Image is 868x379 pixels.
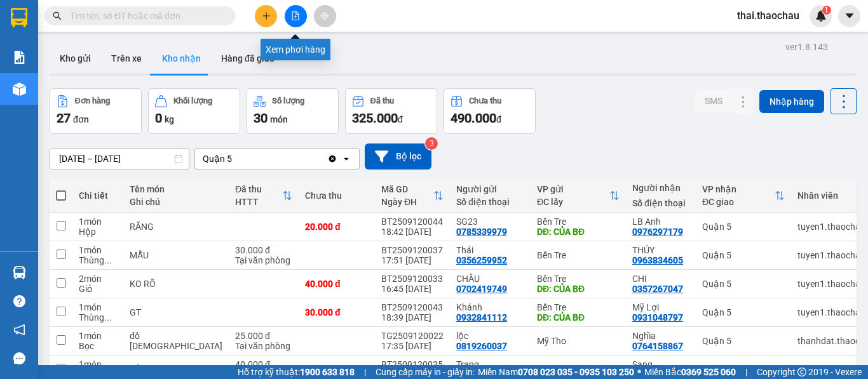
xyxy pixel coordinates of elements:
[632,312,683,322] div: 0931048797
[702,222,785,232] div: Quận 5
[365,143,431,170] button: Bộ lọc
[456,197,524,207] div: Số điện thoại
[727,8,810,23] span: thai.thaochau
[531,179,626,213] th: Toggle SortBy
[537,364,620,375] div: Bến Tre
[844,10,855,22] span: caret-down
[456,359,524,369] div: Trang
[381,227,444,237] div: 18:42 [DATE]
[702,307,785,317] div: Quận 5
[824,6,829,15] span: 1
[451,110,496,126] span: 490.000
[632,302,689,312] div: Mỹ Lợi
[104,255,112,265] span: ...
[632,198,689,208] div: Số điện thoại
[375,179,450,213] th: Toggle SortBy
[247,88,339,134] button: Số lượng30món
[235,197,282,207] div: HTTT
[381,331,444,341] div: TG2509120022
[537,227,620,237] div: DĐ: CỦA BĐ
[300,367,355,377] strong: 1900 633 818
[79,216,117,227] div: 1 món
[632,227,683,237] div: 0976297179
[537,197,609,207] div: ĐC lấy
[381,197,433,207] div: Ngày ĐH
[79,341,117,351] div: Bọc
[114,67,119,79] span: 0
[797,368,806,376] span: copyright
[79,227,117,237] div: Hộp
[235,184,282,194] div: Đã thu
[456,331,524,341] div: lộc
[327,154,337,164] svg: Clear value
[75,96,110,105] div: Đơn hàng
[305,279,369,289] div: 40.000 đ
[702,336,785,346] div: Quận 5
[36,14,69,26] span: Quận 5
[537,312,620,322] div: DĐ: CỦA BĐ
[97,64,189,81] td: CC:
[496,114,501,124] span: đ
[681,367,736,377] strong: 0369 525 060
[203,152,232,165] div: Quận 5
[5,28,35,40] span: Hoàng
[148,88,240,134] button: Khối lượng0kg
[456,274,524,284] div: CHÂU
[130,307,222,317] div: GT
[537,250,620,260] div: Bến Tre
[456,216,524,227] div: SG23
[320,11,329,20] span: aim
[702,279,785,289] div: Quận 5
[11,8,27,27] img: logo-vxr
[79,284,117,294] div: Giỏ
[5,14,97,26] p: Gửi từ:
[632,245,689,255] div: THÚY
[376,365,475,379] span: Cung cấp máy in - giấy in:
[152,43,211,74] button: Kho nhận
[537,302,620,312] div: Bến Tre
[456,255,507,265] div: 0356259952
[632,183,689,193] div: Người nhận
[270,114,288,124] span: món
[381,284,444,294] div: 16:45 [DATE]
[838,5,860,27] button: caret-down
[4,64,98,81] td: CR:
[478,365,634,379] span: Miền Nam
[79,245,117,255] div: 1 món
[364,365,366,379] span: |
[13,295,25,307] span: question-circle
[456,284,507,294] div: 0702419749
[370,96,394,105] div: Đã thu
[444,88,536,134] button: Chưa thu490.000đ
[632,359,689,369] div: Sang
[381,359,444,369] div: BT2509120035
[745,365,747,379] span: |
[13,83,26,96] img: warehouse-icon
[235,359,292,369] div: 40.000 đ
[456,312,507,322] div: 0932841112
[637,369,641,375] span: ⚪️
[173,96,212,105] div: Khối lượng
[537,336,620,346] div: Mỹ Tho
[101,43,152,74] button: Trên xe
[632,274,689,284] div: CHI
[5,88,79,100] span: 1 - Kiện vừa (vs)
[50,43,101,74] button: Kho gửi
[235,331,292,341] div: 25.000 đ
[345,88,437,134] button: Đã thu325.000đ
[759,90,824,113] button: Nhập hàng
[130,222,222,232] div: RĂNG
[785,40,828,54] div: ver 1.8.143
[632,284,683,294] div: 0357267047
[20,67,51,79] span: 30.000
[167,88,182,100] span: SL:
[341,154,351,164] svg: open
[130,250,222,260] div: MẪU
[381,274,444,284] div: BT2509120033
[381,216,444,227] div: BT2509120044
[381,302,444,312] div: BT2509120043
[13,352,25,364] span: message
[155,110,162,126] span: 0
[235,245,292,255] div: 30.000 đ
[13,51,26,64] img: solution-icon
